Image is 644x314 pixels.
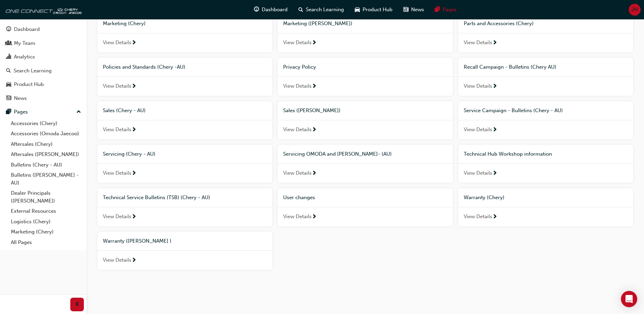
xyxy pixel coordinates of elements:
button: DashboardMy TeamAnalyticsSearch LearningProduct HubNews [3,22,84,106]
button: JH [629,4,641,16]
span: Recall Campaign - Bulletins (Chery AU) [464,64,556,70]
span: guage-icon [254,5,259,14]
span: View Details [283,213,312,221]
div: Product Hub [14,81,44,88]
span: View Details [464,213,492,221]
div: News [14,94,27,102]
a: Service Campaign - Bulletins (Chery - AU)View Details [458,101,633,139]
a: Servicing OMODA and [PERSON_NAME]- (AU)View Details [278,145,453,183]
span: next-icon [131,40,136,46]
a: Aftersales ([PERSON_NAME]) [8,149,84,160]
span: Technical Hub Workshop information [464,151,552,157]
span: JH [631,6,638,14]
span: Sales (Chery - AU) [103,107,146,114]
span: Search Learning [306,6,344,14]
div: My Team [14,39,35,47]
a: News [3,92,84,105]
a: Marketing (Chery) [8,227,84,237]
span: View Details [464,169,492,177]
span: pages-icon [6,109,11,115]
a: Policies and Standards (Chery -AU)View Details [97,58,272,96]
div: Pages [14,108,28,116]
span: next-icon [131,258,136,264]
span: up-icon [76,108,81,117]
span: View Details [103,169,131,177]
div: Open Intercom Messenger [621,291,637,307]
span: Pages [443,6,457,14]
span: Technical Service Bulletins (TSB) (Chery - AU) [103,194,210,200]
img: oneconnect [3,3,81,16]
span: Policies and Standards (Chery -AU) [103,64,185,70]
span: View Details [283,126,312,134]
a: Sales (Chery - AU)View Details [97,101,272,139]
span: View Details [103,82,131,90]
a: Marketing (Chery)View Details [97,14,272,52]
a: news-iconNews [398,3,429,17]
a: External Resources [8,206,84,216]
a: Search Learning [3,65,84,77]
a: All Pages [8,237,84,248]
span: Parts and Accessories (Chery) [464,20,534,27]
span: Warranty (Chery) [464,194,504,200]
a: Bulletins (Chery - AU) [8,160,84,170]
a: pages-iconPages [429,3,462,17]
span: Dashboard [262,6,288,14]
span: View Details [103,39,131,47]
a: Privacy PolicyView Details [278,58,453,96]
span: car-icon [355,5,360,14]
span: User changes [283,194,315,200]
a: Warranty ([PERSON_NAME] )View Details [97,232,272,270]
a: Parts and Accessories (Chery)View Details [458,14,633,52]
span: next-icon [312,127,317,133]
span: next-icon [492,40,497,46]
span: next-icon [131,127,136,133]
span: View Details [464,39,492,47]
a: Technical Hub Workshop informationView Details [458,145,633,183]
button: Pages [3,106,84,118]
a: car-iconProduct Hub [349,3,398,17]
a: Accessories (Omoda Jaecoo) [8,128,84,139]
span: next-icon [492,127,497,133]
a: My Team [3,37,84,50]
a: Marketing ([PERSON_NAME])View Details [278,14,453,52]
span: people-icon [6,40,11,47]
div: Search Learning [14,67,52,75]
a: guage-iconDashboard [249,3,293,17]
span: chart-icon [6,54,11,60]
span: View Details [103,213,131,221]
a: User changesView Details [278,188,453,226]
a: Logistics (Chery) [8,216,84,227]
span: next-icon [131,214,136,220]
span: Product Hub [363,6,392,14]
span: Servicing (Chery - AU) [103,151,155,157]
div: Dashboard [14,25,40,33]
span: next-icon [492,214,497,220]
a: Warranty (Chery)View Details [458,188,633,226]
span: next-icon [312,214,317,220]
span: Warranty ([PERSON_NAME] ) [103,238,171,244]
a: Recall Campaign - Bulletins (Chery AU)View Details [458,58,633,96]
span: View Details [464,126,492,134]
div: Analytics [14,53,35,61]
span: Marketing ([PERSON_NAME]) [283,20,352,27]
span: search-icon [298,5,303,14]
span: search-icon [6,68,11,74]
span: News [411,6,424,14]
a: Technical Service Bulletins (TSB) (Chery - AU)View Details [97,188,272,226]
span: View Details [103,126,131,134]
span: View Details [283,169,312,177]
span: View Details [103,256,131,264]
a: Bulletins ([PERSON_NAME] - AU) [8,170,84,188]
span: next-icon [312,84,317,90]
a: Dealer Principals ([PERSON_NAME]) [8,188,84,206]
span: Marketing (Chery) [103,20,146,27]
a: Accessories (Chery) [8,118,84,129]
a: Dashboard [3,23,84,36]
a: Sales ([PERSON_NAME])View Details [278,101,453,139]
span: Sales ([PERSON_NAME]) [283,107,341,114]
span: news-icon [403,5,408,14]
span: pages-icon [435,5,440,14]
span: guage-icon [6,27,11,33]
